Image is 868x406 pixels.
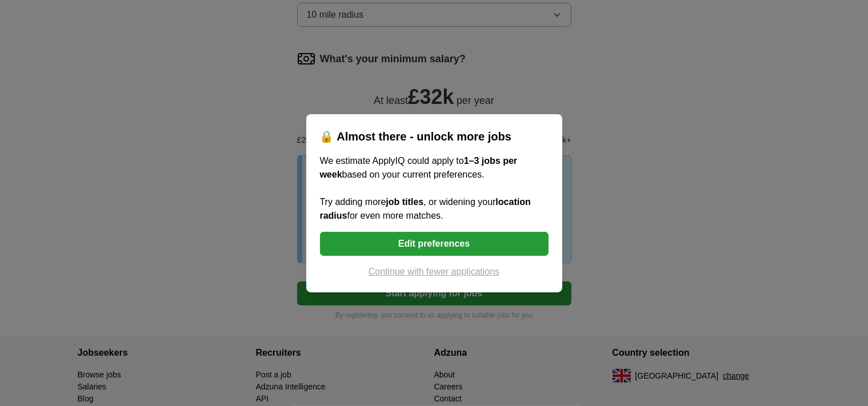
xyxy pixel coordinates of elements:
[320,232,549,256] button: Edit preferences
[320,156,518,179] b: 1–3 jobs per week
[320,156,531,220] span: We estimate ApplyIQ could apply to based on your current preferences. Try adding more , or wideni...
[320,265,549,279] button: Continue with fewer applications
[320,130,511,143] span: 🔒 Almost there - unlock more jobs
[320,197,531,220] b: location radius
[386,197,423,207] b: job titles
